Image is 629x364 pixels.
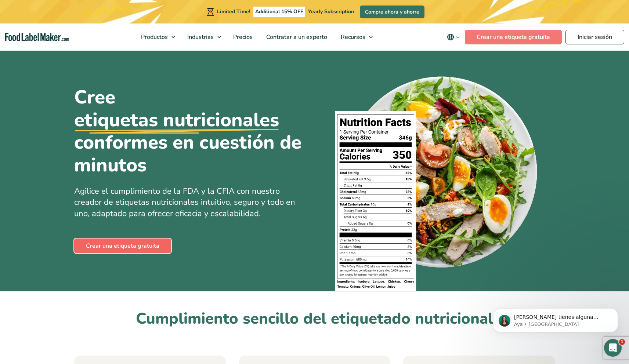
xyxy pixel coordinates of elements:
[260,23,332,51] a: Contratar a un experto
[217,8,250,15] span: Limited Time!
[619,339,625,345] span: 1
[465,30,562,44] a: Crear una etiqueta gratuita
[74,109,279,132] u: etiquetas nutricionales
[227,23,258,51] a: Precios
[74,186,295,219] span: Agilice el cumplimiento de la FDA y la CFIA con nuestro creador de etiquetas nutricionales intuit...
[74,239,171,253] a: Crear una etiqueta gratuita
[185,33,214,41] span: Industrias
[565,30,624,44] a: Iniciar sesión
[139,33,169,41] span: Productos
[181,23,225,51] a: Industrias
[264,33,328,41] span: Contratar a un experto
[253,7,305,17] span: Additional 15% OFF
[334,23,376,51] a: Recursos
[134,23,179,51] a: Productos
[231,33,253,41] span: Precios
[339,33,366,41] span: Recursos
[360,6,424,18] a: Compre ahora y ahorre
[482,293,629,344] iframe: Intercom notifications mensaje
[74,309,555,329] h2: Cumplimiento sencillo del etiquetado nutricional
[604,339,622,357] iframe: Intercom live chat
[74,86,302,177] h1: Cree conformes en cuestión de minutos
[308,8,354,15] span: Yearly Subscription
[335,72,540,291] img: Un plato de comida con una etiqueta de información nutricional encima.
